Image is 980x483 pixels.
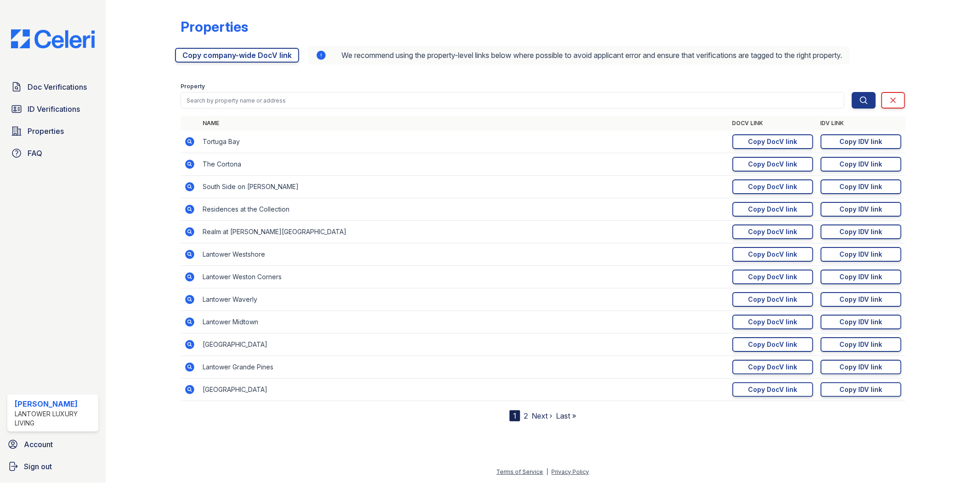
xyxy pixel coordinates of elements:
[28,126,64,137] span: Properties
[748,182,797,191] div: Copy DocV link
[199,288,728,311] td: Lantower Waverly
[732,247,813,262] a: Copy DocV link
[839,272,882,282] div: Copy IDV link
[732,360,813,374] a: Copy DocV link
[839,340,882,349] div: Copy IDV link
[199,379,728,401] td: [GEOGRAPHIC_DATA]
[732,179,813,194] a: Copy DocV link
[199,131,728,153] td: Tortuga Bay
[839,385,882,394] div: Copy IDV link
[839,227,882,236] div: Copy IDV link
[821,292,901,307] a: Copy IDV link
[839,295,882,304] div: Copy IDV link
[748,317,797,327] div: Copy DocV link
[510,410,520,421] div: 1
[7,144,98,162] a: FAQ
[199,198,728,221] td: Residences at the Collection
[4,457,102,476] a: Sign out
[839,160,882,169] div: Copy IDV link
[839,250,882,259] div: Copy IDV link
[7,78,98,96] a: Doc Verifications
[821,202,901,217] a: Copy IDV link
[748,205,797,214] div: Copy DocV link
[532,411,552,420] a: Next ›
[748,137,797,146] div: Copy DocV link
[821,337,901,352] a: Copy IDV link
[839,317,882,327] div: Copy IDV link
[556,411,576,420] a: Last »
[15,409,95,428] div: Lantower Luxury Living
[547,468,549,475] div: |
[748,295,797,304] div: Copy DocV link
[729,116,817,131] th: DocV Link
[199,311,728,333] td: Lantower Midtown
[308,46,850,64] div: We recommend using the property-level links below where possible to avoid applicant error and ens...
[181,83,205,90] label: Property
[821,224,901,239] a: Copy IDV link
[748,160,797,169] div: Copy DocV link
[732,202,813,217] a: Copy DocV link
[821,382,901,397] a: Copy IDV link
[732,134,813,149] a: Copy DocV link
[28,148,42,159] span: FAQ
[732,270,813,284] a: Copy DocV link
[175,48,299,63] a: Copy company-wide DocV link
[839,205,882,214] div: Copy IDV link
[748,272,797,282] div: Copy DocV link
[839,362,882,372] div: Copy IDV link
[7,100,98,118] a: ID Verifications
[199,243,728,266] td: Lantower Westshore
[839,182,882,191] div: Copy IDV link
[28,81,87,92] span: Doc Verifications
[821,315,901,329] a: Copy IDV link
[199,266,728,288] td: Lantower Weston Corners
[748,385,797,394] div: Copy DocV link
[821,270,901,284] a: Copy IDV link
[732,224,813,239] a: Copy DocV link
[732,337,813,352] a: Copy DocV link
[552,468,589,475] a: Privacy Policy
[732,315,813,329] a: Copy DocV link
[821,360,901,374] a: Copy IDV link
[199,116,728,131] th: Name
[24,461,52,472] span: Sign out
[748,250,797,259] div: Copy DocV link
[748,340,797,349] div: Copy DocV link
[199,356,728,379] td: Lantower Grande Pines
[199,333,728,356] td: [GEOGRAPHIC_DATA]
[199,221,728,243] td: Realm at [PERSON_NAME][GEOGRAPHIC_DATA]
[732,382,813,397] a: Copy DocV link
[732,157,813,172] a: Copy DocV link
[181,92,844,109] input: Search by property name or address
[748,227,797,236] div: Copy DocV link
[817,116,905,131] th: IDV Link
[15,398,95,409] div: [PERSON_NAME]
[748,362,797,372] div: Copy DocV link
[181,18,248,35] div: Properties
[199,176,728,198] td: South Side on [PERSON_NAME]
[4,435,102,454] a: Account
[732,292,813,307] a: Copy DocV link
[821,134,901,149] a: Copy IDV link
[524,411,528,420] a: 2
[821,247,901,262] a: Copy IDV link
[839,137,882,146] div: Copy IDV link
[7,122,98,140] a: Properties
[497,468,544,475] a: Terms of Service
[28,103,80,115] span: ID Verifications
[821,157,901,172] a: Copy IDV link
[821,179,901,194] a: Copy IDV link
[4,29,102,48] img: CE_Logo_Blue-a8612792a0a2168367f1c8372b55b34899dd931a85d93a1a3d3e32e68fde9ad4.png
[199,153,728,176] td: The Cortona
[24,439,53,450] span: Account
